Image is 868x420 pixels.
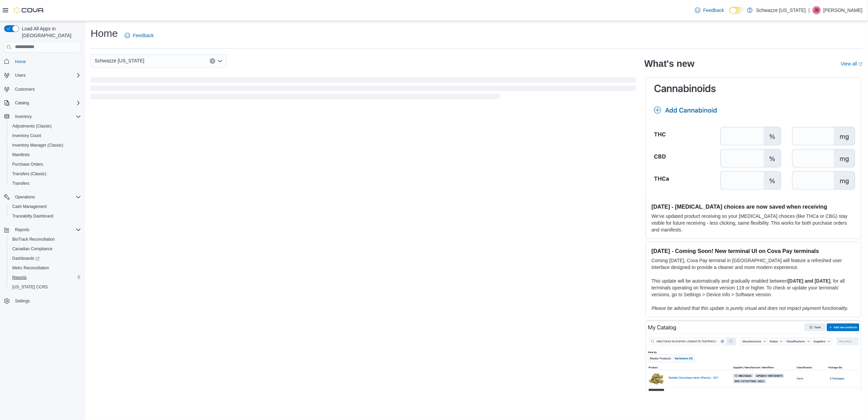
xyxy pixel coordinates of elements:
[12,265,49,271] span: Metrc Reconciliation
[729,7,744,14] input: Dark Mode
[10,283,50,291] a: [US_STATE] CCRS
[7,235,84,244] button: BioTrack Reconciliation
[1,84,84,94] button: Customers
[12,275,27,280] span: Reports
[12,85,37,93] a: Customers
[7,202,84,211] button: Cash Management
[7,282,84,292] button: [US_STATE] CCRS
[10,245,55,253] a: Canadian Compliance
[12,123,52,129] span: Adjustments (Classic)
[91,79,636,101] span: Loading
[651,247,855,254] h3: [DATE] - Coming Soon! New terminal UI on Cova Pay terminals
[15,73,26,78] span: Users
[7,244,84,254] button: Canadian Compliance
[12,171,46,177] span: Transfers (Classic)
[7,211,84,221] button: Traceabilty Dashboard
[15,87,35,92] span: Customers
[4,54,81,324] nav: Complex example
[812,6,821,14] div: Jayden Burnette-Latzer
[12,85,81,93] span: Customers
[1,192,84,202] button: Operations
[7,273,84,282] button: Reports
[7,179,84,188] button: Transfers
[10,160,46,168] a: Purchase Orders
[10,264,81,272] span: Metrc Reconciliation
[10,202,49,211] a: Cash Management
[823,6,863,14] p: [PERSON_NAME]
[12,181,29,186] span: Transfers
[12,133,41,138] span: Inventory Count
[10,132,81,140] span: Inventory Count
[10,235,81,243] span: BioTrack Reconciliation
[10,179,81,187] span: Transfers
[12,112,34,121] button: Inventory
[12,193,81,201] span: Operations
[10,122,54,130] a: Adjustments (Classic)
[12,142,63,148] span: Inventory Manager (Classic)
[1,57,84,66] button: Home
[10,273,29,282] a: Reports
[15,59,26,64] span: Home
[841,61,863,66] a: View allExternal link
[12,57,81,66] span: Home
[10,170,81,178] span: Transfers (Classic)
[91,27,118,40] h1: Home
[10,254,42,262] a: Dashboards
[12,297,81,305] span: Settings
[10,273,81,282] span: Reports
[12,297,32,305] a: Settings
[210,58,215,64] button: Clear input
[858,62,863,66] svg: External link
[12,162,43,167] span: Purchase Orders
[10,283,81,291] span: Washington CCRS
[1,225,84,235] button: Reports
[12,193,38,201] button: Operations
[788,278,830,284] strong: [DATE] and [DATE]
[12,226,81,234] span: Reports
[692,3,727,17] a: Feedback
[15,114,32,119] span: Inventory
[10,264,52,272] a: Metrc Reconciliation
[10,132,44,140] a: Inventory Count
[15,100,29,106] span: Catalog
[10,151,81,159] span: Manifests
[95,57,144,65] span: Schwazze [US_STATE]
[10,212,81,220] span: Traceabilty Dashboard
[10,160,81,168] span: Purchase Orders
[703,7,724,14] span: Feedback
[14,7,44,14] img: Cova
[7,263,84,273] button: Metrc Reconciliation
[12,204,47,209] span: Cash Management
[7,140,84,150] button: Inventory Manager (Classic)
[10,212,56,220] a: Traceabilty Dashboard
[12,99,81,107] span: Catalog
[10,254,81,262] span: Dashboards
[15,298,30,304] span: Settings
[10,170,49,178] a: Transfers (Classic)
[217,58,223,64] button: Open list of options
[12,213,53,219] span: Traceabilty Dashboard
[10,202,81,211] span: Cash Management
[12,71,81,79] span: Users
[10,151,32,159] a: Manifests
[7,254,84,263] a: Dashboards
[12,246,52,252] span: Canadian Compliance
[12,237,55,242] span: BioTrack Reconciliation
[1,296,84,306] button: Settings
[12,226,32,234] button: Reports
[15,194,35,200] span: Operations
[1,71,84,80] button: Users
[12,284,48,290] span: [US_STATE] CCRS
[10,141,81,149] span: Inventory Manager (Classic)
[10,179,32,187] a: Transfers
[651,203,855,210] h3: [DATE] - [MEDICAL_DATA] choices are now saved when receiving
[12,71,28,79] button: Users
[808,6,810,14] p: |
[122,29,156,42] a: Feedback
[7,169,84,179] button: Transfers (Classic)
[10,235,58,243] a: BioTrack Reconciliation
[651,213,855,233] p: We've updated product receiving so your [MEDICAL_DATA] choices (like THCa or CBG) stay visible fo...
[644,58,694,69] h2: What's new
[10,141,66,149] a: Inventory Manager (Classic)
